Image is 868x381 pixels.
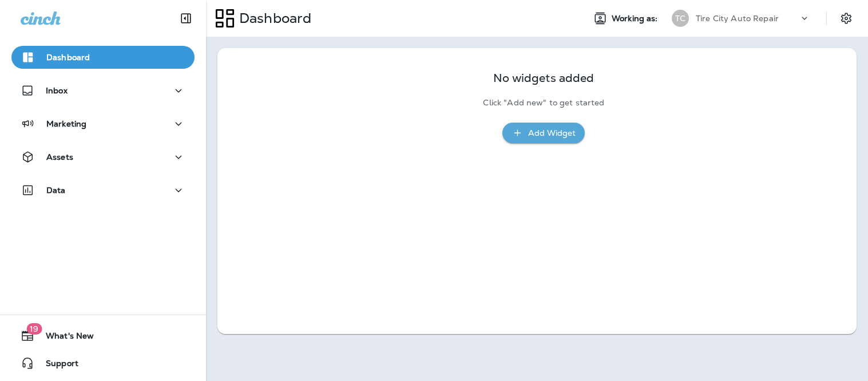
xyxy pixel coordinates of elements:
[11,324,195,347] button: 19What's New
[46,119,86,128] p: Marketing
[46,53,90,62] p: Dashboard
[836,8,857,29] button: Settings
[34,359,78,372] span: Support
[46,86,68,95] p: Inbox
[696,14,779,23] p: Tire City Auto Repair
[11,179,195,202] button: Data
[612,14,660,23] span: Working as:
[11,112,195,135] button: Marketing
[11,352,195,375] button: Support
[46,186,66,195] p: Data
[235,10,311,27] p: Dashboard
[34,331,94,345] span: What's New
[26,323,42,335] span: 19
[11,79,195,102] button: Inbox
[170,7,202,30] button: Collapse Sidebar
[528,126,576,140] div: Add Widget
[502,123,585,144] button: Add Widget
[483,98,604,108] p: Click "Add new" to get started
[493,73,594,83] p: No widgets added
[11,46,195,69] button: Dashboard
[11,146,195,168] button: Assets
[46,152,73,162] p: Assets
[672,10,689,27] div: TC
